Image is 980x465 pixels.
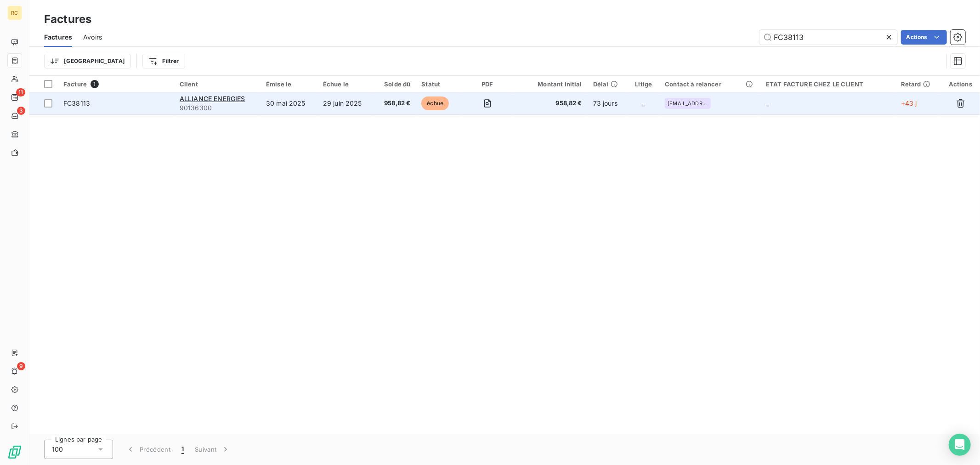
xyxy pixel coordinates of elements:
img: Logo LeanPay [7,445,22,459]
div: Open Intercom Messenger [949,434,971,456]
div: Actions [946,80,974,88]
span: échue [421,96,449,110]
span: Avoirs [83,33,102,42]
span: Facture [63,80,87,88]
span: 11 [16,88,25,96]
span: 958,82 € [380,99,411,108]
span: ALLIANCE ENERGIES [180,95,245,102]
div: Émise le [266,80,312,88]
div: Client [180,80,255,88]
span: 9 [17,362,25,370]
span: [EMAIL_ADDRESS][DOMAIN_NAME] [668,101,708,106]
span: 958,82 € [518,99,582,108]
div: Statut [421,80,456,88]
button: Suivant [189,440,236,459]
a: 11 [7,90,22,105]
div: Litige [634,80,654,88]
td: 29 juin 2025 [317,92,374,114]
div: Délai [593,80,623,88]
td: 30 mai 2025 [261,92,317,114]
div: Montant initial [518,80,582,88]
div: RC [7,6,22,20]
span: _ [766,99,769,107]
span: FC38113 [63,99,90,107]
span: +43 j [901,99,917,107]
div: ETAT FACTURE CHEZ LE CLIENT [766,80,890,88]
div: Échue le [323,80,368,88]
span: 3 [17,107,25,115]
td: 73 jours [588,92,628,114]
div: Contact à relancer [665,80,755,88]
button: Filtrer [142,54,185,68]
span: 90136300 [180,103,255,113]
h3: Factures [44,11,91,28]
button: Précédent [120,440,176,459]
span: 1 [91,80,99,88]
button: [GEOGRAPHIC_DATA] [44,54,131,68]
div: PDF [468,80,507,88]
span: 100 [52,445,63,454]
span: Factures [44,33,72,42]
button: Actions [901,30,947,45]
a: 3 [7,108,22,123]
input: Rechercher [759,30,897,45]
div: Solde dû [380,80,411,88]
button: 1 [176,440,189,459]
span: 1 [181,445,184,454]
div: Retard [901,80,935,88]
span: _ [642,99,645,107]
